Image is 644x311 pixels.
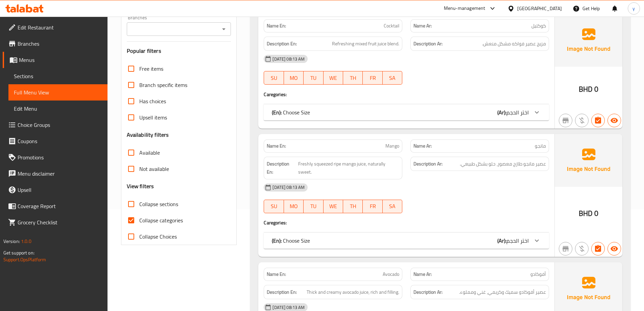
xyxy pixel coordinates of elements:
span: MO [287,73,301,83]
button: Not branch specific item [559,242,572,256]
span: Collapse Choices [139,232,177,241]
a: Branches [3,36,108,52]
span: Upsell items [139,113,167,121]
button: FR [363,71,382,85]
span: Choice Groups [18,121,102,129]
span: عصير مانجو طازج معصور، حلو بشكل طبيعي. [460,160,546,168]
span: TH [346,73,360,83]
strong: Description En: [267,40,297,48]
b: (Ar): [497,107,506,117]
span: Branches [18,40,102,48]
span: TH [346,201,360,211]
strong: Name En: [267,22,286,29]
span: Upsell [18,186,102,194]
a: Menu disclaimer [3,165,108,182]
span: Free items [139,65,163,73]
span: اختر الحجم [506,107,529,117]
strong: Name En: [267,271,286,278]
img: Ae5nvW7+0k+MAAAAAElFTkSuQmCC [555,14,622,67]
a: Edit Restaurant [3,19,108,36]
span: y [633,5,635,12]
a: Coupons [3,133,108,149]
h4: Caregories: [264,91,549,98]
button: FR [363,200,382,213]
span: Coverage Report [18,202,102,210]
a: Edit Menu [8,101,108,117]
a: Sections [8,68,108,84]
button: MO [284,200,304,213]
span: Sections [14,72,102,80]
span: عصير أفوكادو سميك وكريمي، غني ومملوء. [459,288,546,296]
button: Purchased item [575,242,589,256]
span: كوكتيل [531,22,546,29]
b: (Ar): [497,236,506,246]
span: Not available [139,165,169,173]
strong: Description Ar: [413,40,443,48]
span: FR [365,201,380,211]
button: Not branch specific item [559,114,572,127]
span: SA [385,73,400,83]
span: Mango [385,142,399,150]
span: [DATE] 08:13 AM [270,184,307,191]
span: [DATE] 08:13 AM [270,304,307,311]
button: MO [284,71,304,85]
span: Coupons [18,137,102,145]
span: 0 [594,207,598,220]
button: Purchased item [575,114,589,127]
button: TH [343,71,363,85]
div: (En): Choose Size(Ar):اختر الحجم [264,232,549,249]
span: Refreshing mixed fruit juice blend. [332,40,399,48]
h3: View filters [127,182,154,190]
h4: Caregories: [264,219,549,226]
strong: Description En: [267,288,297,296]
button: Has choices [591,242,605,256]
button: WE [324,71,343,85]
a: Menus [3,52,108,68]
span: Grocery Checklist [18,218,102,226]
a: Grocery Checklist [3,214,108,230]
span: 0 [594,83,598,96]
span: 1.0.0 [21,237,31,246]
span: WE [326,201,340,211]
strong: Name Ar: [413,22,432,29]
strong: Name En: [267,142,286,150]
span: Version: [3,237,20,246]
span: Menu disclaimer [18,170,102,178]
span: [DATE] 08:13 AM [270,56,307,62]
a: Coverage Report [3,198,108,214]
button: SA [383,200,402,213]
button: WE [324,200,343,213]
span: Edit Restaurant [18,23,102,31]
span: MO [287,201,301,211]
div: (En): Choose Size(Ar):اختر الحجم [264,104,549,120]
span: مزيج عصير فواكه مشكل منعش. [482,40,546,48]
span: Promotions [18,153,102,161]
span: Cocktail [384,22,399,29]
a: Upsell [3,182,108,198]
b: (En): [272,236,282,246]
button: TU [304,200,323,213]
strong: Name Ar: [413,142,432,150]
button: TH [343,200,363,213]
span: Collapse sections [139,200,178,208]
button: Available [607,242,621,256]
p: Choose Size [272,108,310,116]
span: WE [326,73,340,83]
span: BHD [579,207,593,220]
span: Has choices [139,97,166,105]
div: [GEOGRAPHIC_DATA] [517,5,562,12]
a: Support.OpsPlatform [3,255,46,264]
span: Collapse categories [139,216,183,224]
button: SU [264,200,284,213]
button: SA [383,71,402,85]
span: اختر الحجم [506,236,529,246]
span: Get support on: [3,248,34,257]
span: SU [267,201,281,211]
span: Menus [19,56,102,64]
span: مانجو [535,142,546,150]
span: SU [267,73,281,83]
strong: Name Ar: [413,271,432,278]
button: Available [607,114,621,127]
img: Ae5nvW7+0k+MAAAAAElFTkSuQmCC [555,134,622,187]
p: Choose Size [272,237,310,245]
